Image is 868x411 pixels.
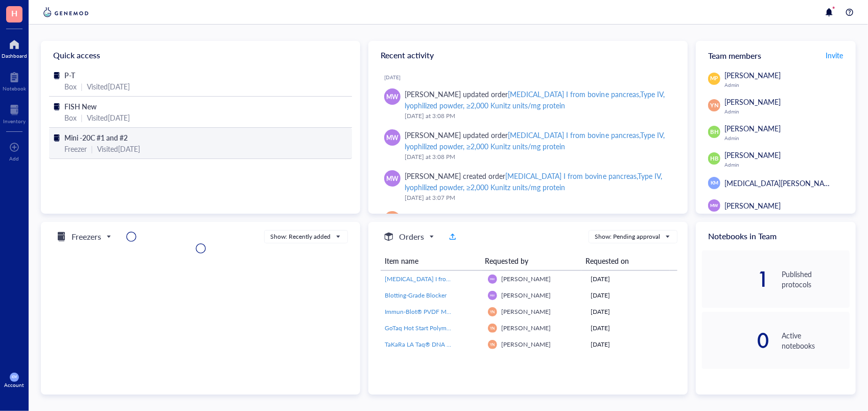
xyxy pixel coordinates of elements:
a: MW[PERSON_NAME] created order[MEDICAL_DATA] I from bovine pancreas,Type IV, lyophilized powder, ≥... [377,166,679,207]
div: Account [5,382,25,388]
span: [PERSON_NAME] [501,275,551,283]
span: [PERSON_NAME] [501,307,551,316]
span: HB [710,154,718,163]
a: MW[PERSON_NAME] updated order[MEDICAL_DATA] I from bovine pancreas,Type IV, lyophilized powder, ≥... [377,125,679,166]
span: YN [490,310,495,314]
div: Freezer [64,143,87,154]
div: [MEDICAL_DATA] I from bovine pancreas,Type IV, lyophilized powder, ≥2,000 Kunitz units/mg protein [405,89,665,110]
div: Inventory [3,118,26,124]
div: Published protocols [782,269,850,289]
span: YN [490,342,495,347]
div: Add [10,155,19,162]
div: [PERSON_NAME] created order [405,170,671,193]
span: Invite [826,50,843,60]
div: | [81,81,83,92]
div: Team members [696,41,856,70]
div: [DATE] [591,307,673,316]
a: Blotting-Grade Blocker [385,291,480,300]
div: Box [64,81,77,92]
div: [PERSON_NAME] updated order [405,129,671,152]
div: 1 [702,271,769,287]
span: P-T [64,70,75,80]
span: [PERSON_NAME] [724,150,781,160]
span: BH [710,128,718,136]
div: [DATE] [591,291,673,300]
div: Notebooks in Team [696,222,856,250]
span: [PERSON_NAME] [501,324,551,332]
div: Admin [724,135,850,141]
div: [MEDICAL_DATA] I from bovine pancreas,Type IV, lyophilized powder, ≥2,000 Kunitz units/mg protein [405,171,662,192]
span: [PERSON_NAME] [501,291,551,300]
span: MW [386,174,398,184]
div: Visited [DATE] [87,81,130,92]
h5: Orders [399,231,424,243]
div: Active notebooks [782,330,850,351]
th: Requested on [581,252,670,270]
span: KM [711,179,718,187]
div: Show: Recently added [270,232,331,241]
span: Blotting-Grade Blocker [385,291,447,300]
div: Dashboard [2,53,27,59]
div: [DATE] [384,74,679,80]
div: [DATE] [591,324,673,333]
th: Requested by [481,252,581,270]
span: YN [490,326,495,331]
div: | [81,112,83,123]
div: [DATE] [591,275,673,284]
span: MP [711,75,718,82]
span: [MEDICAL_DATA] I from bovine pancreas,Type IV, lyophilized powder, ≥2,000 Kunitz units/mg protein [385,275,659,283]
a: Dashboard [2,36,27,59]
div: [DATE] at 3:08 PM [405,111,671,121]
div: Show: Pending approval [595,232,660,241]
a: MW[PERSON_NAME] updated order[MEDICAL_DATA] I from bovine pancreas,Type IV, lyophilized powder, ≥... [377,84,679,125]
span: [PERSON_NAME] [724,70,781,80]
span: Mini -20C #1 and #2 [64,132,128,143]
span: MW [490,294,495,297]
span: [PERSON_NAME] [501,340,551,349]
span: KM [12,375,17,379]
div: [DATE] [591,340,673,349]
a: TaKaRa LA Taq® DNA Polymerase (Mg2+ plus buffer) - 250 Units [385,340,480,349]
a: [MEDICAL_DATA] I from bovine pancreas,Type IV, lyophilized powder, ≥2,000 Kunitz units/mg protein [385,275,480,284]
span: YN [710,101,718,110]
div: Quick access [41,41,360,70]
span: [MEDICAL_DATA][PERSON_NAME] [724,178,837,188]
div: [PERSON_NAME] updated order [405,88,671,111]
span: [PERSON_NAME] [724,200,781,211]
span: TaKaRa LA Taq® DNA Polymerase (Mg2+ plus buffer) - 250 Units [385,340,560,349]
span: H [11,7,17,19]
a: GoTaq Hot Start Polymerase [385,324,480,333]
div: | [91,143,93,154]
div: [MEDICAL_DATA] I from bovine pancreas,Type IV, lyophilized powder, ≥2,000 Kunitz units/mg protein [405,130,665,151]
div: Admin [724,162,850,168]
span: [PERSON_NAME] [724,97,781,107]
span: GoTaq Hot Start Polymerase [385,324,460,332]
span: FISH New [64,101,97,111]
div: Notebook [3,85,26,92]
div: Visited [DATE] [87,112,130,123]
span: MW [710,202,718,209]
th: Item name [381,252,481,270]
div: 0 [702,332,769,349]
div: Admin [724,82,850,88]
div: [DATE] at 3:08 PM [405,152,671,162]
h5: Freezers [72,231,101,243]
a: Immun-Blot® PVDF Membrane, Roll, 26 cm x 3.3 m, 1620177 [385,307,480,316]
div: Box [64,112,77,123]
span: [PERSON_NAME] [724,123,781,133]
a: Inventory [3,102,26,124]
div: Admin [724,108,850,115]
span: MW [490,278,495,281]
span: MW [386,92,398,102]
button: Invite [825,47,843,63]
div: [DATE] at 3:07 PM [405,193,671,203]
div: Recent activity [368,41,688,70]
img: genemod-logo [41,6,91,18]
a: Notebook [3,69,26,92]
div: Visited [DATE] [97,143,140,154]
span: MW [386,133,398,143]
span: Immun-Blot® PVDF Membrane, Roll, 26 cm x 3.3 m, 1620177 [385,307,553,316]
